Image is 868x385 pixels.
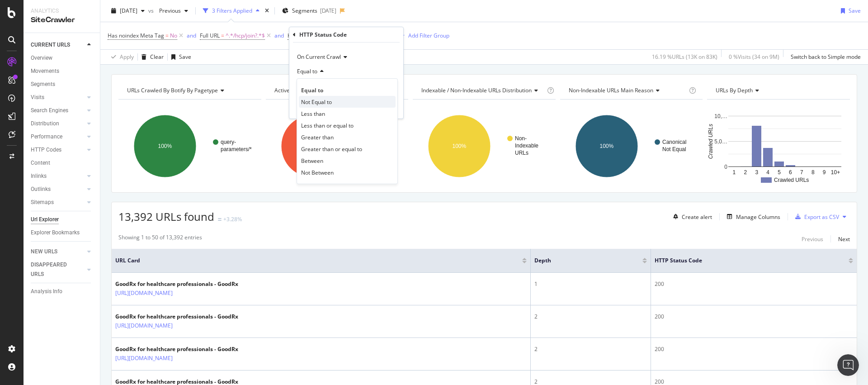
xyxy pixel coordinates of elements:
a: Outlinks [31,185,85,194]
div: times [263,6,271,15]
span: HTTP Status Code [288,32,333,39]
text: Crawled URLs [774,177,809,183]
text: 2 [744,169,747,176]
text: 10+ [831,169,840,176]
svg: A chart. [118,107,260,185]
div: Understanding AI Bot Data in Botify [13,272,168,289]
span: Not Between [301,169,334,176]
a: [URL][DOMAIN_NAME] [115,289,173,298]
div: Supported Bots [19,259,151,268]
div: Clear [150,53,164,61]
span: HTTP Status Code [655,257,835,265]
div: Customer Support [40,152,98,162]
span: = [165,32,169,39]
a: Distribution [31,119,85,128]
div: GoodRx for healthcare professionals - GoodRx [115,345,238,353]
button: Cancel [293,102,321,111]
div: SmartIndex Overview [13,238,168,255]
div: Ask a question [19,181,151,191]
div: Url Explorer [31,215,59,224]
div: Recent messageProfile image for Customer SupportWas that helpful?Customer Support•11m ago [9,122,172,169]
a: Url Explorer [31,215,94,224]
div: Explorer Bookmarks [31,228,80,238]
div: SmartIndex Overview [19,242,151,252]
div: 200 [655,313,853,321]
text: parameters/* [221,146,252,152]
button: Create alert [670,209,712,224]
div: 2 [534,313,647,321]
div: Performance [31,132,62,142]
span: On Current Crawl [297,53,341,61]
text: Non- [515,135,527,142]
span: Between [301,157,323,165]
a: Overview [31,53,94,63]
span: URL Card [115,257,520,265]
text: 7 [800,169,803,176]
a: NEW URLS [31,247,85,257]
button: Segments[DATE] [278,4,340,18]
div: 0 % Visits ( 34 on 9M ) [729,53,779,61]
div: Profile image for Customer SupportWas that helpful?Customer Support•11m ago [9,135,171,169]
div: Movements [31,67,59,76]
div: HTTP Status Code [299,31,347,38]
div: 200 [655,280,853,288]
div: Apply [120,53,134,61]
a: Segments [31,80,94,89]
svg: A chart. [707,107,849,185]
div: A chart. [266,107,407,185]
div: 200 [655,345,853,353]
button: Tickets [90,282,136,318]
button: Add Filter Group [396,30,449,41]
div: [DATE] [320,7,336,14]
text: Not Equal [662,146,686,152]
div: Content [31,158,50,168]
text: 1 [733,169,736,176]
button: 3 Filters Applied [199,4,263,18]
span: = [221,32,224,39]
div: Analysis Info [31,287,62,296]
h4: Active / Not Active URLs [273,83,401,98]
h4: Non-Indexable URLs Main Reason [567,83,688,98]
text: Indexable [515,143,538,149]
div: Understanding AI Bot Data in Botify [19,276,151,285]
div: Save [849,7,861,14]
div: GoodRx for healthcare professionals - GoodRx [115,313,238,321]
div: Inlinks [31,171,47,181]
a: Analysis Info [31,287,94,296]
div: Segments [31,80,55,89]
span: Greater than or equal to [301,145,362,153]
text: 5 [778,169,781,176]
div: Outlinks [31,185,51,194]
button: Help [136,282,181,318]
button: Manage Columns [723,211,780,222]
text: 0 [725,164,728,170]
svg: A chart. [413,107,554,185]
div: Manage Columns [736,213,780,221]
span: Home [12,305,33,311]
button: Export as CSV [792,209,839,224]
div: Create alert [682,213,712,221]
img: Profile image for Jenny [97,14,115,33]
a: Explorer Bookmarks [31,228,94,238]
button: Apply [108,50,134,64]
span: Previous [156,7,181,14]
div: SiteCrawler [31,15,93,25]
div: Close [156,14,172,31]
span: Search for help [19,221,73,231]
span: Greater than [301,133,334,141]
span: Indexable / Non-Indexable URLs distribution [421,86,532,94]
div: Recent message [19,129,162,139]
div: • 11m ago [100,152,132,162]
a: Inlinks [31,171,85,181]
a: Content [31,158,94,168]
text: 4 [767,169,770,176]
div: Distribution [31,119,59,128]
span: Help [151,305,165,311]
div: Add Filter Group [408,32,449,39]
div: AI Agent and team can help [19,191,151,200]
span: 13,392 URLs found [118,209,214,224]
div: Visits [31,93,44,102]
img: Equal [218,218,222,221]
